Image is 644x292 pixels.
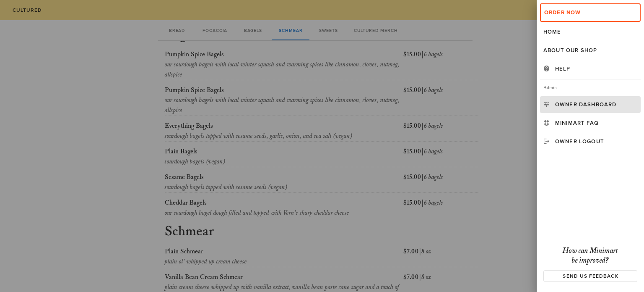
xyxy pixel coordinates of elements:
[543,47,637,54] div: About Our Shop
[540,115,641,132] a: Minimart FAQ
[549,273,631,279] span: Send us Feedback
[540,96,641,113] a: Owner Dashboard
[540,3,641,22] a: Order Now
[555,66,637,72] div: Help
[555,120,637,126] div: Minimart FAQ
[555,101,637,108] div: Owner Dashboard
[555,138,637,145] div: Owner Logout
[540,42,641,59] a: About Our Shop
[540,61,641,77] a: Help
[540,79,641,96] div: Admin
[543,270,637,282] a: Send us Feedback
[540,24,641,40] a: Home
[543,246,637,265] h3: How can Minimart be improved?
[543,29,637,35] div: Home
[544,9,636,16] div: Order Now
